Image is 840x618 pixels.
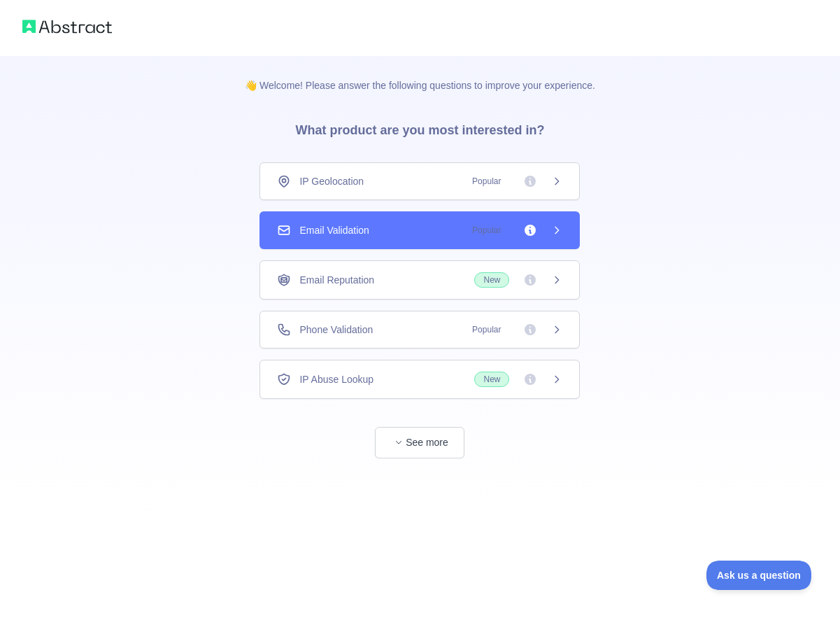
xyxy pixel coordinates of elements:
span: Popular [464,223,509,237]
iframe: Toggle Customer Support [706,561,812,590]
span: Email Reputation [299,273,374,287]
span: IP Geolocation [299,174,364,188]
img: Abstract logo [22,17,112,36]
p: 👋 Welcome! Please answer the following questions to improve your experience. [222,56,618,92]
span: New [474,372,509,387]
button: See more [375,427,464,458]
h3: What product are you most interested in? [273,92,567,162]
span: IP Abuse Lookup [299,372,373,386]
span: Popular [464,323,509,337]
span: Email Validation [299,223,369,237]
span: Phone Validation [299,323,373,337]
span: Popular [464,174,509,188]
span: New [474,272,509,288]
